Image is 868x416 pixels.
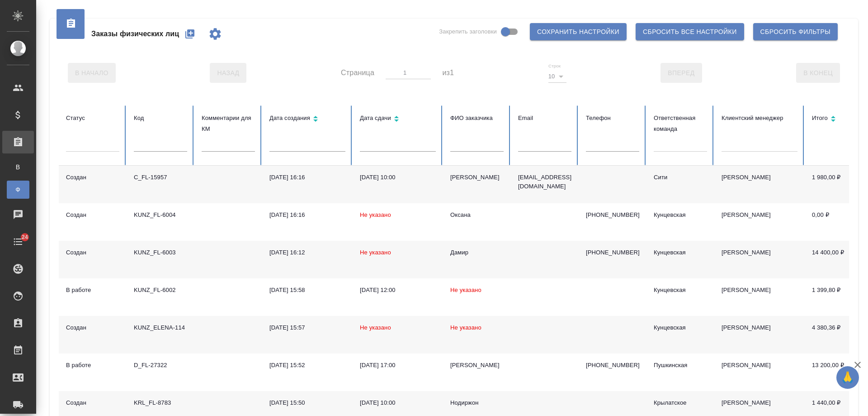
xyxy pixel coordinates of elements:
span: Закрепить заголовки [439,27,497,36]
div: C_FL-15957 [134,173,187,182]
div: Создан [66,248,119,257]
p: [PHONE_NUMBER] [586,361,639,370]
button: Сбросить фильтры [753,23,838,40]
button: Создать [179,23,201,45]
span: 24 [16,233,33,242]
td: [PERSON_NAME] [714,241,805,278]
div: [DATE] 12:00 [360,286,436,295]
div: Клиентский менеджер [722,113,797,124]
span: Ф [11,185,25,194]
td: [PERSON_NAME] [714,166,805,203]
div: KUNZ_FL-6004 [134,210,187,220]
div: Создан [66,210,119,220]
div: Кунцевская [654,210,707,220]
div: [DATE] 16:12 [269,248,345,257]
div: Email [518,113,571,124]
div: [DATE] 10:00 [360,173,436,182]
span: Не указано [360,249,391,256]
div: Статус [66,113,119,124]
span: Сбросить все настройки [643,26,737,38]
div: Создан [66,323,119,332]
p: [PHONE_NUMBER] [586,248,639,257]
div: Пушкинская [654,361,707,370]
div: Кунцевская [654,323,707,332]
div: [DATE] 15:58 [269,286,345,295]
div: Дамир [450,248,504,257]
span: Сохранить настройки [537,26,619,38]
div: [DATE] 16:16 [269,210,345,220]
td: [PERSON_NAME] [714,354,805,391]
span: В [11,163,25,172]
div: В работе [66,286,119,295]
span: Не указано [450,287,481,293]
div: Создан [66,398,119,407]
div: [PERSON_NAME] [450,173,504,182]
button: Сохранить настройки [530,23,627,40]
div: Сортировка [269,113,345,126]
td: [PERSON_NAME] [714,316,805,354]
div: [DATE] 10:00 [360,398,436,407]
span: Не указано [450,324,481,331]
div: D_FL-27322 [134,361,187,370]
div: Код [134,113,187,124]
a: В [7,158,29,176]
div: [DATE] 15:57 [269,323,345,332]
span: Не указано [360,211,391,218]
div: Комментарии для КМ [202,113,255,134]
div: KUNZ_FL-6002 [134,286,187,295]
button: Сбросить все настройки [636,23,744,40]
div: Сити [654,173,707,182]
div: Ответственная команда [654,113,707,134]
div: Крылатское [654,398,707,407]
span: Не указано [360,324,391,331]
div: Нодиржон [450,398,504,407]
div: Кунцевская [654,248,707,257]
div: KRL_FL-8783 [134,398,187,407]
div: ФИО заказчика [450,113,504,124]
div: [PERSON_NAME] [450,361,504,370]
div: Сортировка [812,113,865,126]
a: Ф [7,181,29,199]
div: Телефон [586,113,639,124]
span: Заказы физических лиц [91,29,179,39]
div: Сортировка [360,113,436,126]
div: Кунцевская [654,286,707,295]
div: Создан [66,173,119,182]
a: 24 [2,230,34,253]
div: В работе [66,361,119,370]
button: 🙏 [836,366,859,389]
span: 🙏 [840,368,855,387]
div: KUNZ_ELENA-114 [134,323,187,332]
div: KUNZ_FL-6003 [134,248,187,257]
div: [DATE] 17:00 [360,361,436,370]
div: [DATE] 15:50 [269,398,345,407]
p: [EMAIL_ADDRESS][DOMAIN_NAME] [518,173,571,191]
span: Сбросить фильтры [760,26,830,38]
div: Оксана [450,210,504,220]
td: [PERSON_NAME] [714,203,805,241]
p: [PHONE_NUMBER] [586,210,639,220]
td: [PERSON_NAME] [714,278,805,316]
div: [DATE] 16:16 [269,173,345,182]
div: [DATE] 15:52 [269,361,345,370]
